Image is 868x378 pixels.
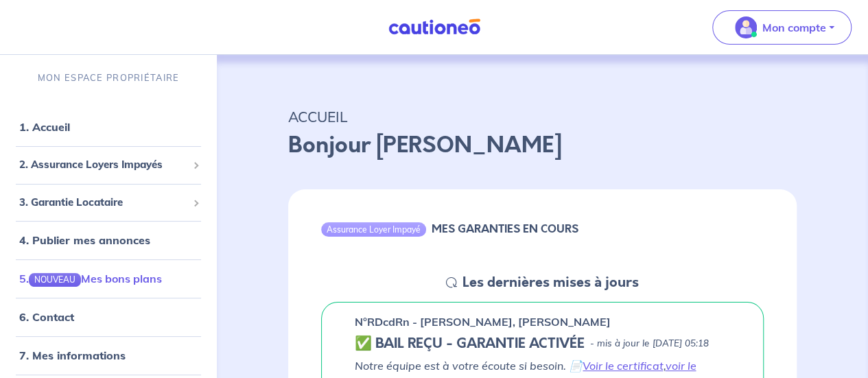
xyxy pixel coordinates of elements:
[38,71,179,84] p: MON ESPACE PROPRIÉTAIRE
[19,195,187,211] span: 3. Garantie Locataire
[5,342,211,369] div: 7. Mes informations
[712,10,852,45] button: illu_account_valid_menu.svgMon compte
[19,233,150,247] a: 4. Publier mes annonces
[321,222,426,236] div: Assurance Loyer Impayé
[19,120,70,134] a: 1. Accueil
[288,129,797,162] p: Bonjour [PERSON_NAME]
[5,113,211,141] div: 1. Accueil
[19,157,187,173] span: 2. Assurance Loyers Impayés
[355,335,730,352] div: state: CONTRACT-VALIDATED, Context: NEW,MAYBE-CERTIFICATE,RELATIONSHIP,LESSOR-DOCUMENTS
[590,337,708,351] p: - mis à jour le [DATE] 05:18
[462,274,639,291] h5: Les dernières mises à jours
[5,189,211,216] div: 3. Garantie Locataire
[5,152,211,178] div: 2. Assurance Loyers Impayés
[5,226,211,254] div: 4. Publier mes annonces
[5,265,211,292] div: 5.NOUVEAUMes bons plans
[583,359,663,373] a: Voir le certificat
[432,222,578,235] h6: MES GARANTIES EN COURS
[288,104,797,129] p: ACCUEIL
[762,19,826,36] p: Mon compte
[19,349,126,362] a: 7. Mes informations
[383,19,486,36] img: Cautioneo
[5,303,211,331] div: 6. Contact
[355,335,585,352] h5: ✅ BAIL REÇU - GARANTIE ACTIVÉE
[735,16,757,38] img: illu_account_valid_menu.svg
[19,310,74,324] a: 6. Contact
[19,272,162,285] a: 5.NOUVEAUMes bons plans
[355,314,611,330] p: n°RDcdRn - [PERSON_NAME], [PERSON_NAME]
